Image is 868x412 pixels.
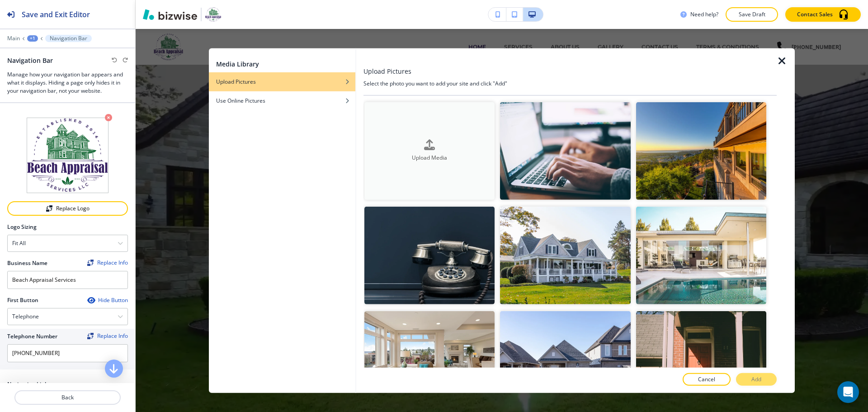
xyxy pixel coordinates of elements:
[12,313,39,321] h4: Telephone
[837,381,859,403] div: Open Intercom Messenger
[797,10,833,19] p: Contact Sales
[363,66,411,76] h3: Upload Pictures
[7,71,128,95] h3: Manage how your navigation bar appears and what it displays. Hiding a page only hides it in your ...
[27,35,38,42] button: +1
[87,260,128,266] button: ReplaceReplace Info
[7,259,47,267] h2: Business Name
[7,35,20,42] button: Main
[12,239,26,247] h4: Fit all
[7,223,37,231] h2: Logo Sizing
[364,102,495,199] button: Upload Media
[216,96,265,104] h4: Use Online Pictures
[216,77,256,85] h4: Upload Pictures
[50,35,87,42] p: Navigation Bar
[87,333,128,339] button: ReplaceReplace Info
[216,59,259,68] h2: Media Library
[22,9,90,20] h2: Save and Exit Editor
[698,375,715,384] p: Cancel
[737,10,766,19] p: Save Draft
[87,260,94,266] img: Replace
[143,9,197,20] img: Bizwise Logo
[205,7,221,22] img: Your Logo
[87,297,128,304] button: Hide Button
[87,260,128,267] span: Find and replace this information across Bizwise
[7,380,51,388] h2: Navigation Links
[785,7,861,22] button: Contact Sales
[46,205,52,212] img: Replace
[7,56,53,65] h2: Navigation Bar
[8,205,127,212] div: Replace Logo
[209,72,355,91] button: Upload Pictures
[363,79,777,87] h4: Select the photo you want to add your site and click "Add"
[683,373,731,386] button: Cancel
[209,91,355,110] button: Use Online Pictures
[27,118,108,193] img: logo
[690,10,718,19] h3: Need help?
[87,333,128,340] span: Find and replace this information across Bizwise
[14,390,121,405] button: Back
[87,333,94,339] img: Replace
[726,7,778,22] button: Save Draft
[87,260,128,266] div: Replace Info
[7,332,57,341] h2: Telephone Number
[87,333,128,339] div: Replace Info
[15,393,120,402] p: Back
[364,154,495,162] h4: Upload Media
[7,344,128,362] input: Ex. 561-222-1111
[45,35,92,42] button: Navigation Bar
[7,296,38,304] h2: First Button
[7,201,128,216] button: ReplaceReplace Logo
